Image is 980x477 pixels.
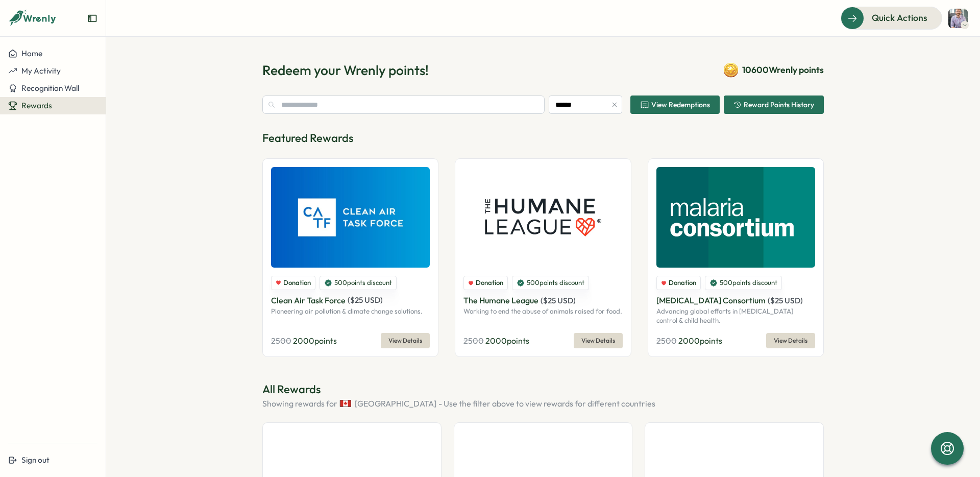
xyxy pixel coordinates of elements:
p: Featured Rewards [262,130,824,146]
span: My Activity [21,66,61,76]
span: - Use the filter above to view rewards for different countries [438,397,655,410]
button: Reward Points History [724,96,824,114]
button: View Details [381,333,430,348]
span: 2000 points [678,336,722,346]
p: Advancing global efforts in [MEDICAL_DATA] control & child health. [656,307,815,325]
span: View Details [388,333,422,348]
h1: Redeem your Wrenly points! [262,61,429,79]
span: 2500 [463,336,484,346]
span: ( $ 25 USD ) [541,296,576,305]
span: 2000 points [293,336,337,346]
p: [MEDICAL_DATA] Consortium [656,294,766,307]
span: Donation [669,278,696,288]
span: 2500 [656,336,677,346]
span: Donation [283,278,311,288]
p: Working to end the abuse of animals raised for food. [463,307,622,316]
img: The Humane League [463,167,622,268]
div: 500 points discount [512,276,589,290]
p: The Humane League [463,294,538,307]
img: Malaria Consortium [656,167,815,268]
button: Expand sidebar [87,13,97,23]
span: 2000 points [485,336,529,346]
button: Quick Actions [841,7,942,29]
p: Clean Air Task Force [271,294,346,307]
span: ( $ 25 USD ) [348,295,383,305]
span: Showing rewards for [262,397,337,410]
span: View Redemptions [651,101,710,108]
span: Rewards [21,101,52,110]
span: Quick Actions [872,11,927,25]
div: 500 points discount [705,276,782,290]
span: ( $ 25 USD ) [768,296,803,305]
span: 10600 Wrenly points [742,63,824,77]
span: View Details [581,333,615,348]
span: Home [21,49,42,58]
img: Clean Air Task Force [271,167,430,268]
span: Donation [476,278,503,288]
img: Bronson Bullivant [948,9,968,28]
button: View Details [574,333,623,348]
span: [GEOGRAPHIC_DATA] [355,397,436,410]
span: Reward Points History [744,101,814,108]
p: Pioneering air pollution & climate change solutions. [271,307,430,316]
div: 500 points discount [320,276,397,290]
p: All Rewards [262,381,824,397]
button: View Redemptions [630,96,720,114]
span: 2500 [271,336,291,346]
span: View Details [774,333,807,348]
span: Recognition Wall [21,83,79,93]
span: Sign out [21,455,50,465]
button: View Details [766,333,815,348]
img: Canada [339,397,352,410]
